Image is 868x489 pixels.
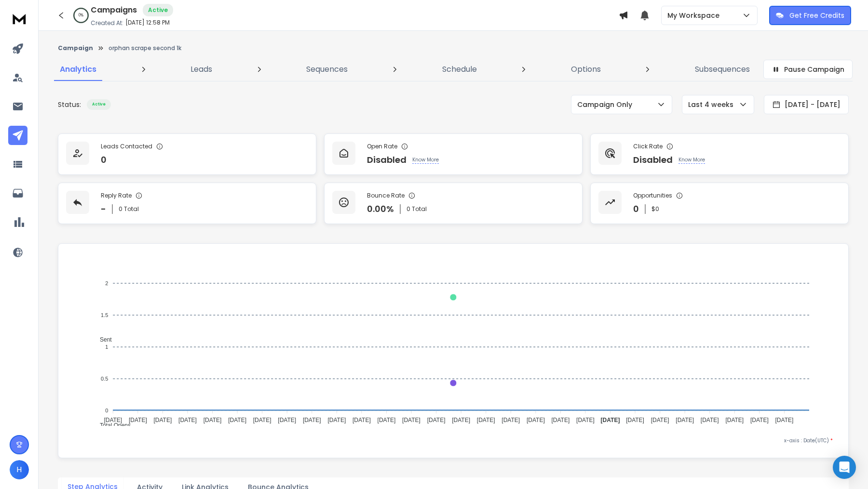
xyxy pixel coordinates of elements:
p: Campaign Only [577,100,636,109]
a: Schedule [436,58,483,81]
a: Click RateDisabledKnow More [590,133,849,175]
div: Open Intercom Messenger [833,456,856,479]
button: H [10,460,29,479]
tspan: 0.5 [101,376,108,382]
tspan: [DATE] [726,417,744,423]
p: Get Free Credits [789,11,844,20]
p: Reply Rate [101,192,132,199]
tspan: [DATE] [278,417,296,423]
p: Last 4 weeks [688,100,737,109]
a: Leads [185,58,218,81]
p: x-axis : Date(UTC) [74,437,833,444]
span: Sent [93,336,112,343]
p: orphan scrape second 1k [108,44,181,52]
p: Created At: [91,19,123,27]
tspan: [DATE] [303,417,321,423]
tspan: [DATE] [477,417,495,423]
p: Options [571,64,601,75]
tspan: [DATE] [353,417,371,423]
tspan: [DATE] [750,417,769,423]
tspan: [DATE] [427,417,446,423]
tspan: [DATE] [775,417,794,423]
p: - [101,202,106,216]
p: 0 [101,153,107,167]
p: Know More [412,156,439,164]
tspan: 2 [105,280,108,286]
tspan: [DATE] [228,417,246,423]
tspan: [DATE] [701,417,719,423]
span: Total Opens [93,422,131,429]
a: Leads Contacted0 [58,133,316,175]
p: Leads Contacted [101,143,152,150]
tspan: [DATE] [676,417,694,423]
tspan: [DATE] [552,417,570,423]
tspan: [DATE] [402,417,420,423]
tspan: [DATE] [502,417,520,423]
tspan: 0 [105,408,108,413]
p: Schedule [442,64,477,75]
p: 0 Total [407,205,427,213]
a: Subsequences [689,58,756,81]
tspan: [DATE] [104,417,122,423]
tspan: [DATE] [452,417,470,423]
div: Active [87,99,111,110]
p: Know More [678,156,705,164]
p: Leads [190,64,212,75]
p: My Workspace [667,11,723,20]
h1: Campaigns [91,4,137,16]
tspan: [DATE] [576,417,595,423]
p: Bounce Rate [367,192,405,199]
tspan: [DATE] [378,417,396,423]
p: 0.00 % [367,202,394,216]
tspan: [DATE] [651,417,669,423]
p: [DATE] 12:58 PM [125,19,170,26]
a: Options [565,58,607,81]
tspan: [DATE] [253,417,271,423]
tspan: [DATE] [203,417,222,423]
button: Pause Campaign [763,60,853,79]
button: Campaign [58,44,93,52]
p: 0 [633,202,639,216]
p: Disabled [367,153,407,167]
p: Click Rate [633,143,663,150]
a: Reply Rate-0 Total [58,183,316,224]
a: Open RateDisabledKnow More [324,133,583,175]
tspan: [DATE] [129,417,147,423]
button: [DATE] - [DATE] [764,95,849,114]
tspan: [DATE] [527,417,545,423]
button: Get Free Credits [769,6,851,25]
p: 0 % [79,13,83,18]
tspan: [DATE] [178,417,197,423]
tspan: [DATE] [626,417,644,423]
p: Opportunities [633,192,672,199]
div: Active [143,4,173,16]
img: logo [10,10,29,27]
p: Status: [58,100,81,109]
a: Bounce Rate0.00%0 Total [324,183,583,224]
p: Analytics [60,64,96,75]
p: 0 Total [119,205,139,213]
a: Analytics [54,58,102,81]
tspan: 1 [105,344,108,350]
p: Open Rate [367,143,397,150]
tspan: [DATE] [327,417,346,423]
p: $ 0 [651,205,659,213]
p: Subsequences [695,64,750,75]
tspan: [DATE] [153,417,172,423]
a: Opportunities0$0 [590,183,849,224]
p: Disabled [633,153,673,167]
a: Sequences [300,58,353,81]
tspan: [DATE] [601,417,620,423]
p: Sequences [306,64,348,75]
tspan: 1.5 [101,312,108,318]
